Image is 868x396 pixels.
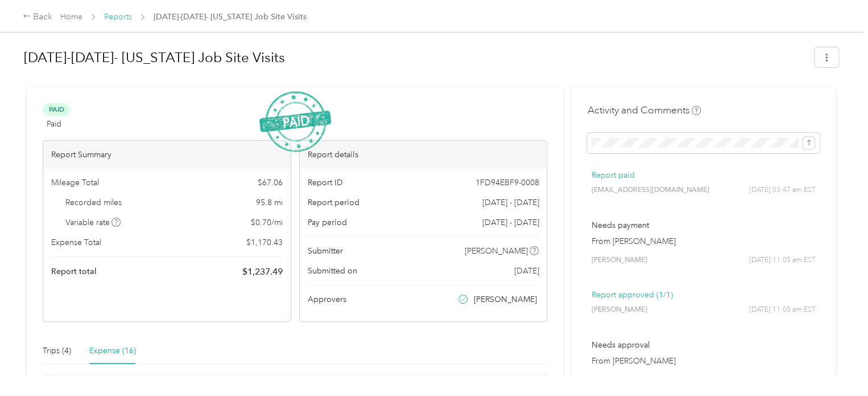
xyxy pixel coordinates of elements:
img: PaidStamp [259,91,331,152]
span: Report period [308,197,359,209]
div: Trips (4) [43,345,71,357]
span: Recorded miles [65,197,122,209]
span: Mileage Total [51,177,99,189]
span: 95.8 mi [256,197,283,209]
span: $ 1,237.49 [242,265,283,279]
div: Expense (16) [89,345,136,357]
span: $ 1,170.43 [246,236,283,248]
span: [DATE] [514,265,539,277]
div: Report details [300,141,547,169]
span: $ 67.06 [258,177,283,189]
a: Home [60,12,82,22]
span: Paid [43,103,70,116]
span: Variable rate [65,217,121,228]
p: From [PERSON_NAME] [591,235,816,247]
p: Needs payment [591,219,816,231]
span: Paid [47,118,61,130]
p: Report approved (1/1) [591,289,816,301]
span: Report ID [308,177,343,189]
p: Report paid [591,169,816,181]
span: [PERSON_NAME] [465,245,528,257]
p: From [PERSON_NAME] [591,355,816,367]
span: Pay period [308,217,347,228]
span: [DATE] - [DATE] [482,197,539,209]
span: [DATE] 11:05 am EST [749,255,816,266]
span: 1FD94EBF9-0008 [475,177,539,189]
span: Submitted on [308,265,357,277]
p: Needs approval [591,339,816,351]
span: Approvers [308,293,346,305]
span: [DATE] 03:47 am EST [749,185,816,195]
div: Back [23,10,52,24]
h4: Activity and Comments [587,103,701,117]
div: Report Summary [43,141,291,169]
span: [PERSON_NAME] [474,293,537,305]
a: Reports [104,12,132,22]
span: Submitter [308,245,343,257]
span: [DATE] 10:53 am EST [749,375,816,385]
span: [DATE] - [DATE] [482,217,539,228]
span: Report total [51,266,97,277]
h1: Jan 7-9- Florida Job Site Visits [24,44,807,71]
span: [EMAIL_ADDRESS][DOMAIN_NAME] [591,185,709,195]
span: [DATE]-[DATE]- [US_STATE] Job Site Visits [154,11,307,23]
iframe: Everlance-gr Chat Button Frame [804,332,868,396]
span: $ 0.70 / mi [251,217,283,228]
span: [DATE] 11:05 am EST [749,305,816,315]
span: [PERSON_NAME] [591,305,647,315]
span: [PERSON_NAME] [591,255,647,266]
span: Expense Total [51,236,101,248]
